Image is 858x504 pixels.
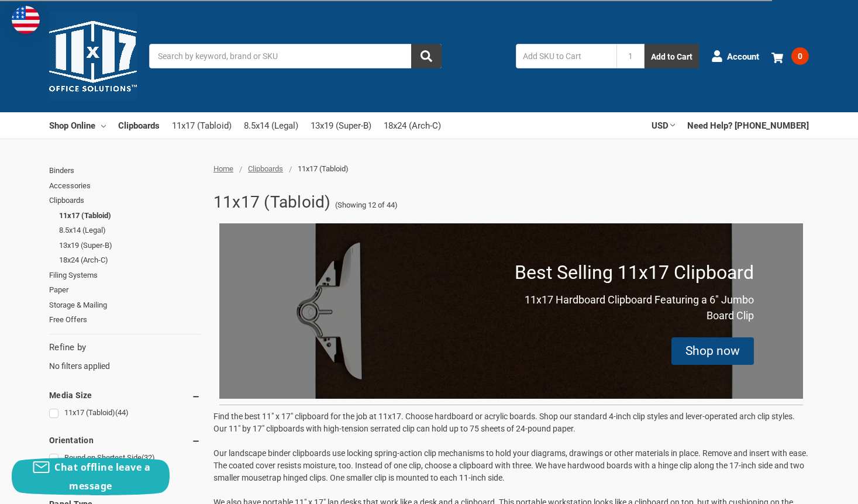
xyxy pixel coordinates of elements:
button: Chat offline leave a message [12,458,170,495]
a: 11x17 (Tabloid) [59,208,201,223]
span: (44) [115,408,129,417]
a: 18x24 (Arch-C) [384,113,441,139]
a: 11x17 (Tabloid) [49,405,201,421]
a: Need Help? [PHONE_NUMBER] [687,112,809,138]
span: 11x17 (Tabloid) [298,164,349,173]
span: (Showing 12 of 44) [335,199,398,211]
p: Best Selling 11x17 Clipboard [515,258,754,286]
span: Account [727,50,759,63]
span: Find the best 11" x 17" clipboard for the job at 11x17. Choose hardboard or acrylic boards. Shop ... [213,412,795,433]
p: 11x17 Hardboard Clipboard Featuring a 6" Jumbo Board Clip [511,292,754,323]
a: 8.5x14 (Legal) [59,223,201,238]
button: Add to Cart [645,44,699,68]
img: duty and tax information for United States [12,6,40,34]
a: Clipboards [118,112,160,138]
span: Our landscape binder clipboards use locking spring-action clip mechanisms to hold your diagrams, ... [213,448,808,482]
span: Chat offline leave a message [54,461,150,492]
a: 0 [771,41,809,71]
a: Paper [49,282,201,298]
h5: Orientation [49,433,201,447]
span: (32) [142,453,155,462]
input: Search by keyword, brand or SKU [149,44,442,68]
a: 8.5x14 (Legal) [244,113,298,139]
a: Free Offers [49,312,201,327]
a: Clipboards [248,164,283,173]
a: Filing Systems [49,268,201,283]
a: Bound on Shortest Side [49,450,201,466]
a: 13x19 (Super-B) [59,238,201,253]
a: Shop Online [49,112,106,138]
h5: Refine by [49,341,201,354]
a: 13x19 (Super-B) [311,113,371,139]
img: 11x17.com [49,12,137,100]
span: 0 [791,47,809,65]
div: Shop now [685,342,740,361]
a: Clipboards [49,193,201,208]
a: 11x17 (Tabloid) [172,113,232,139]
div: No filters applied [49,341,201,372]
a: Storage & Mailing [49,298,201,313]
a: Binders [49,163,201,178]
a: 18x24 (Arch-C) [59,253,201,268]
div: Shop now [671,337,754,365]
a: Home [213,164,233,173]
a: Account [711,41,759,71]
a: USD [652,112,675,138]
input: Add SKU to Cart [516,44,616,68]
h5: Media Size [49,388,201,402]
a: Accessories [49,178,201,194]
h1: 11x17 (Tabloid) [213,187,331,218]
